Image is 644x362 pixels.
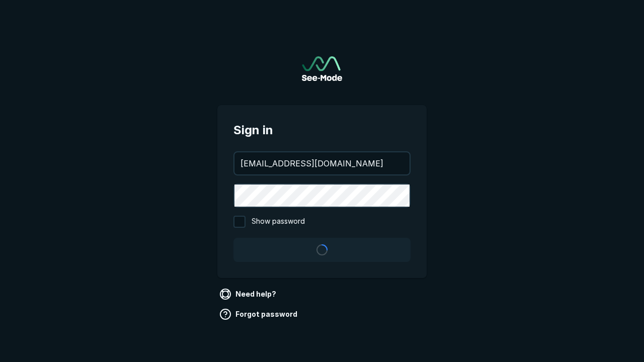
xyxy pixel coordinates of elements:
span: Show password [252,216,305,228]
a: Need help? [217,286,280,302]
img: See-Mode Logo [302,56,342,81]
span: Sign in [233,121,411,139]
a: Go to sign in [302,56,342,81]
a: Forgot password [217,306,301,322]
input: your@email.com [234,152,410,174]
